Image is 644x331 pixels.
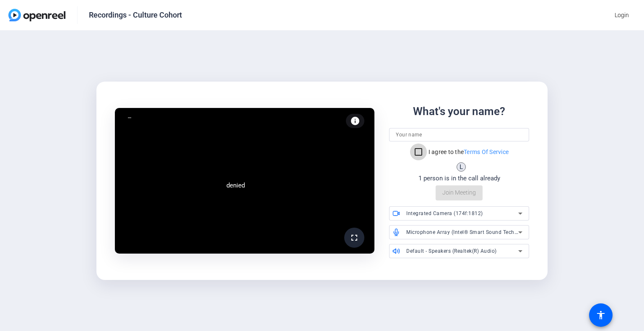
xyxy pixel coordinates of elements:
span: Login [615,11,629,20]
div: What's your name? [413,103,505,120]
a: Terms Of Service [464,149,509,155]
input: Your name [396,130,522,140]
label: I agree to the [427,148,509,156]
span: Microphone Array (Intel® Smart Sound Technology for Digital Microphones) [406,228,592,235]
button: Login [608,8,636,23]
div: L [457,162,466,172]
span: denied [226,182,245,189]
span: Integrated Camera (174f:1812) [406,210,483,216]
div: Recordings - Culture Cohort [89,10,182,20]
mat-icon: info [350,116,360,126]
mat-icon: fullscreen [349,233,359,243]
mat-icon: accessibility [596,310,606,320]
img: OpenReel logo [8,9,65,21]
span: Default - Speakers (Realtek(R) Audio) [406,248,497,254]
div: 1 person is in the call already [418,174,500,183]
